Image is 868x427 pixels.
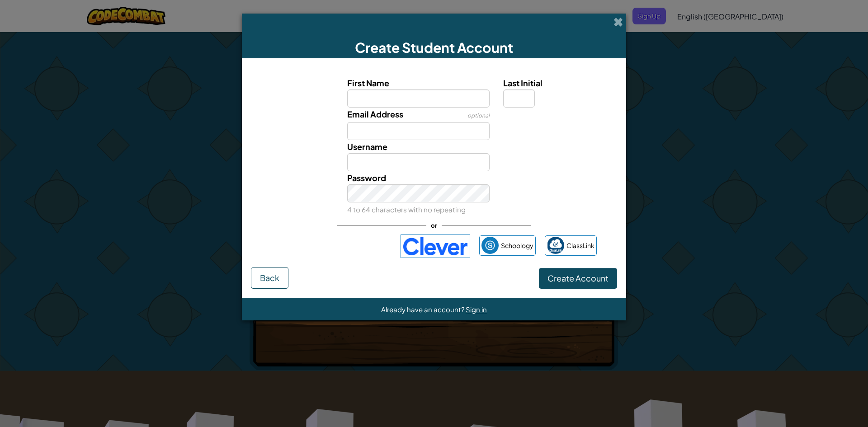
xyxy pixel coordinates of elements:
span: Already have an account? [381,305,466,314]
a: Sign in [466,305,487,314]
span: Last Initial [503,78,542,88]
span: Create Student Account [355,39,513,56]
span: Create Account [547,273,609,283]
span: Username [347,141,387,152]
img: schoology.png [481,237,499,254]
small: 4 to 64 characters with no repeating [347,205,466,214]
img: clever-logo-blue.png [401,235,470,258]
img: classlink-logo-small.png [547,237,564,254]
span: ClassLink [566,239,594,252]
span: Schoology [501,239,533,252]
button: Create Account [539,268,617,289]
span: First Name [347,78,389,88]
span: Back [260,272,279,283]
span: Password [347,173,386,183]
span: optional [467,112,490,119]
span: or [426,219,442,232]
iframe: Sign in with Google Button [267,236,396,256]
button: Back [251,267,288,289]
span: Email Address [347,109,403,119]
